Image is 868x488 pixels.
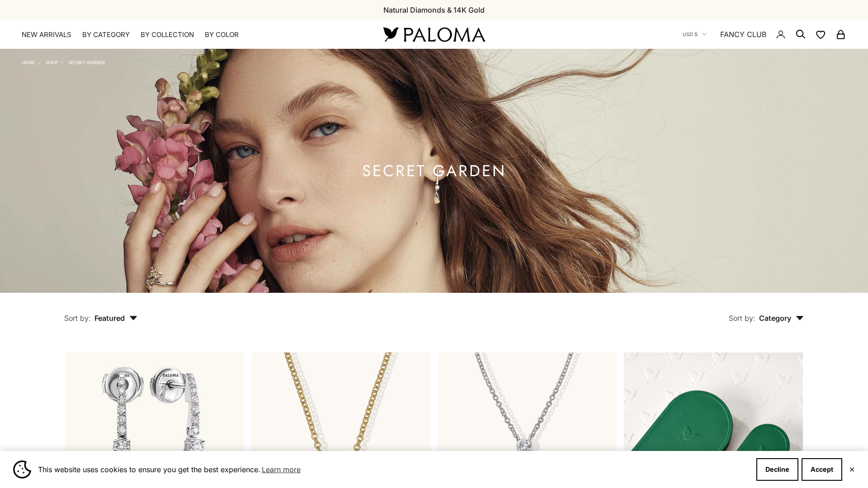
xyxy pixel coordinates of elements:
[13,460,31,479] img: Cookie banner
[43,293,158,331] button: Sort by: Featured
[22,30,362,39] nav: Primary navigation
[708,293,825,331] button: Sort by: Category
[802,458,842,481] button: Accept
[205,30,239,39] summary: By Color
[94,314,137,323] span: Featured
[683,20,846,49] nav: Secondary navigation
[756,458,798,481] button: Decline
[683,30,698,38] span: USD $
[683,30,707,38] button: USD $
[22,58,105,65] nav: Breadcrumb
[22,60,35,65] a: Home
[68,60,105,65] a: Secret Garden
[849,467,855,472] button: Close
[46,60,58,65] a: Shop
[362,165,506,177] h1: Secret Garden
[141,30,194,39] summary: By Collection
[383,4,485,16] p: Natural Diamonds & 14K Gold
[22,30,71,39] a: NEW ARRIVALS
[38,463,749,476] span: This website uses cookies to ensure you get the best experience.
[260,463,302,476] a: Learn more
[64,314,91,323] span: Sort by:
[82,30,130,39] summary: By Category
[720,28,766,40] a: FANCY CLUB
[759,314,804,323] span: Category
[729,314,755,323] span: Sort by:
